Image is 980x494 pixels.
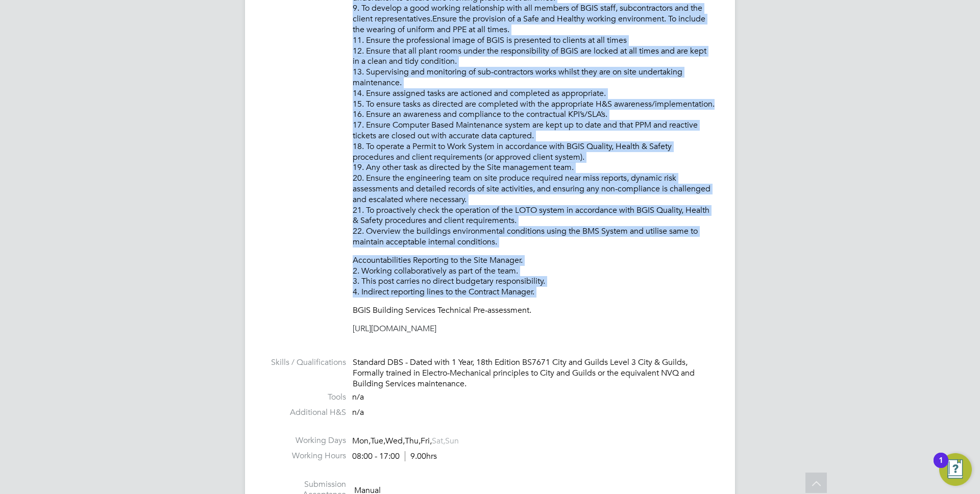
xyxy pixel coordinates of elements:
div: 08:00 - 17:00 [352,451,437,462]
span: 9.00hrs [405,451,437,461]
div: 1 [939,460,943,474]
label: Working Hours [265,451,346,461]
div: Standard DBS - Dated with 1 Year, 18th Edition BS7671 City and Guilds Level 3 City & Guilds, Form... [353,357,715,389]
span: Sat, [432,436,445,446]
span: Thu, [405,436,421,446]
span: Mon, [352,436,371,446]
button: Open Resource Center, 1 new notification [939,453,972,486]
label: Working Days [265,435,346,446]
span: n/a [352,407,364,417]
p: BGIS Building Services Technical Pre-assessment. [353,305,715,316]
span: Wed, [385,436,405,446]
label: Skills / Qualifications [265,357,346,368]
label: Tools [265,392,346,403]
p: Accountabilities Reporting to the Site Manager. 2. Working collaboratively as part of the team. 3... [353,255,715,298]
span: Sun [445,436,459,446]
span: Tue, [371,436,385,446]
span: n/a [352,392,364,402]
label: Additional H&S [265,407,346,418]
a: [URL][DOMAIN_NAME] [353,324,436,334]
span: Fri, [421,436,432,446]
